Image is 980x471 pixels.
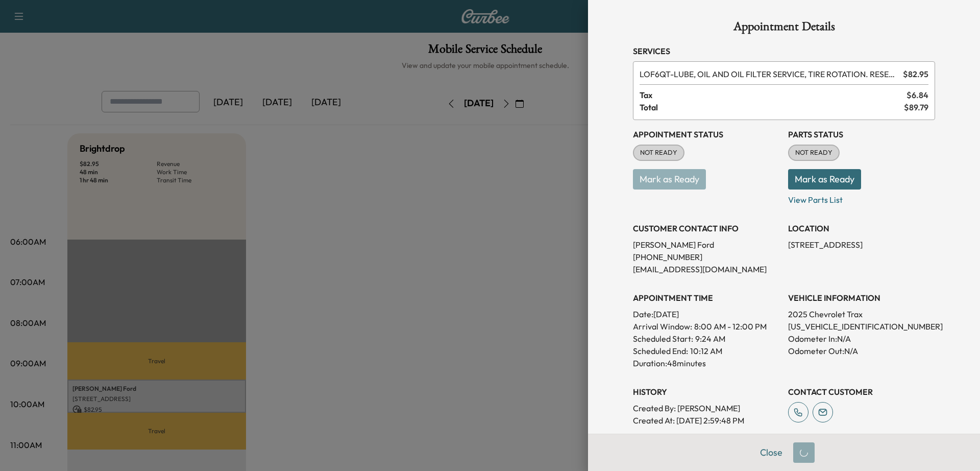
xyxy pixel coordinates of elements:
p: Odometer Out: N/A [788,345,935,357]
h3: Services [633,45,935,57]
h1: Appointment Details [633,20,935,37]
p: View Parts List [788,190,935,206]
h3: VEHICLE INFORMATION [788,292,935,304]
h3: CUSTOMER CONTACT INFO [633,222,780,234]
span: Tax [640,89,906,101]
span: $ 82.95 [903,68,928,80]
p: [PERSON_NAME] Ford [633,239,780,251]
h3: APPOINTMENT TIME [633,292,780,304]
p: Odometer In: N/A [788,333,935,345]
span: NOT READY [634,148,683,158]
p: [EMAIL_ADDRESS][DOMAIN_NAME] [633,263,780,275]
p: 10:12 AM [690,345,722,357]
h3: Appointment Status [633,128,780,140]
h3: Parts Status [788,128,935,140]
p: Created By : [PERSON_NAME] [633,402,780,414]
p: [US_VEHICLE_IDENTIFICATION_NUMBER] [788,320,935,333]
span: Total [640,101,904,113]
h3: CONTACT CUSTOMER [788,386,935,398]
p: Arrival Window: [633,320,780,333]
span: LUBE, OIL AND OIL FILTER SERVICE, TIRE ROTATION. RESET OIL LIFE MONITOR. HAZARDOUS WASTE FEE WILL... [640,68,899,80]
p: 9:24 AM [695,333,725,345]
span: NOT READY [789,148,839,158]
p: Scheduled End: [633,345,688,357]
span: $ 6.84 [906,89,928,101]
h3: LOCATION [788,222,935,234]
span: $ 89.79 [904,101,928,113]
p: [STREET_ADDRESS] [788,239,935,251]
p: Duration: 48 minutes [633,357,780,369]
button: Close [753,442,789,463]
button: Mark as Ready [788,169,861,190]
span: 8:00 AM - 12:00 PM [694,320,767,333]
p: [PHONE_NUMBER] [633,251,780,263]
p: 2025 Chevrolet Trax [788,308,935,320]
h3: History [633,386,780,398]
p: Date: [DATE] [633,308,780,320]
p: Scheduled Start: [633,333,693,345]
p: Created At : [DATE] 2:59:48 PM [633,414,780,427]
